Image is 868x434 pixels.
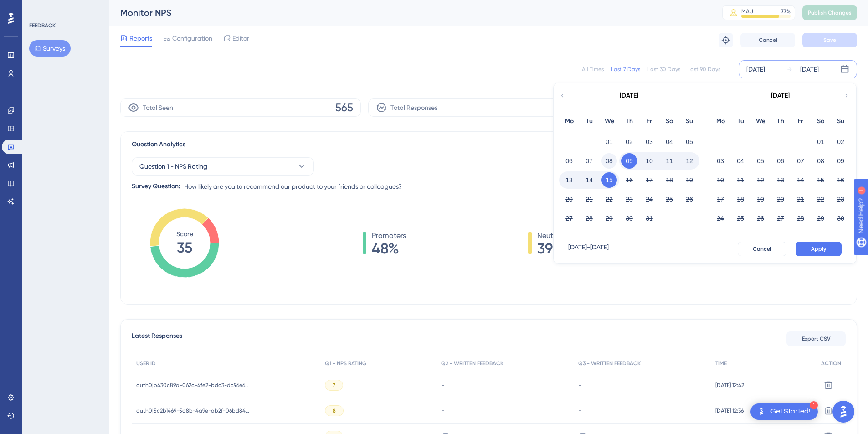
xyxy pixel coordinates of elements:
tspan: Score [176,230,193,238]
div: FEEDBACK [29,22,56,29]
button: 19 [753,191,768,207]
div: MAU [741,8,753,15]
button: 05 [682,134,697,150]
span: Apply [811,245,826,253]
span: [DATE] 12:36 [715,407,744,414]
span: Question Analytics [132,139,185,150]
button: 29 [601,211,617,226]
button: 31 [642,211,657,226]
button: 23 [621,191,637,207]
button: 22 [601,191,617,207]
button: Save [802,33,857,47]
button: 04 [733,153,748,169]
button: 10 [713,172,728,188]
div: - [578,406,706,415]
button: 09 [833,153,848,169]
button: 26 [682,191,697,207]
div: 77 % [781,8,791,15]
button: Export CSV [786,331,846,346]
span: Latest Responses [132,331,182,347]
img: launcher-image-alternative-text [756,406,767,417]
button: 15 [601,172,617,188]
span: Neutrals [537,230,565,241]
button: 17 [713,191,728,207]
div: [DATE] [746,64,765,75]
button: 18 [733,191,748,207]
button: 18 [662,172,677,188]
span: Export CSV [802,335,831,342]
div: Sa [811,116,831,127]
div: Tu [579,116,599,127]
button: 20 [561,191,577,207]
button: 01 [813,134,828,150]
span: Save [823,36,836,44]
div: [DATE] [771,90,790,101]
button: 03 [713,153,728,169]
div: Last 90 Days [688,66,720,73]
span: Q1 - NPS RATING [325,360,366,367]
span: auth0|5c2b1469-5a8b-4a9e-ab2f-06bd84de213d [136,407,250,414]
button: 10 [642,153,657,169]
button: 01 [601,134,617,150]
span: Q3 - WRITTEN FEEDBACK [578,360,641,367]
span: Total Responses [390,102,437,113]
div: We [750,116,770,127]
button: 28 [793,211,808,226]
span: Editor [232,33,249,44]
span: USER ID [136,360,156,367]
span: Publish Changes [808,9,852,16]
button: 22 [813,191,828,207]
span: 7 [333,382,335,389]
div: Fr [791,116,811,127]
div: Sa [659,116,679,127]
span: 39% [537,241,565,256]
button: Question 1 - NPS Rating [132,157,314,176]
button: 20 [773,191,788,207]
button: 15 [813,172,828,188]
div: Last 7 Days [611,66,640,73]
button: 29 [813,211,828,226]
span: TIME [715,360,727,367]
button: 07 [793,153,808,169]
span: ACTION [821,360,841,367]
span: Need Help? [21,2,57,13]
div: Mo [559,116,579,127]
div: 1 [63,5,66,12]
div: [DATE] - [DATE] [568,242,609,256]
button: 13 [561,172,577,188]
span: Configuration [172,33,212,44]
span: Reports [129,33,152,44]
div: Mo [710,116,730,127]
tspan: 35 [177,239,192,256]
div: Monitor NPS [120,6,699,19]
div: - [578,381,706,389]
div: Tu [730,116,750,127]
div: Su [679,116,699,127]
button: 06 [561,153,577,169]
span: [DATE] 12:42 [715,382,744,389]
div: Su [831,116,851,127]
button: 23 [833,191,848,207]
button: 06 [773,153,788,169]
div: Survey Question: [132,181,180,192]
button: 07 [581,153,597,169]
button: Publish Changes [802,5,857,20]
button: 14 [793,172,808,188]
button: Surveys [29,40,71,57]
button: 13 [773,172,788,188]
div: Open Get Started! checklist, remaining modules: 1 [750,403,818,420]
button: 12 [682,153,697,169]
button: 19 [682,172,697,188]
div: - [441,406,569,415]
button: 27 [561,211,577,226]
button: 21 [793,191,808,207]
button: 14 [581,172,597,188]
button: 02 [621,134,637,150]
button: 09 [621,153,637,169]
button: 11 [733,172,748,188]
button: 30 [833,211,848,226]
iframe: UserGuiding AI Assistant Launcher [830,398,857,425]
button: 05 [753,153,768,169]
